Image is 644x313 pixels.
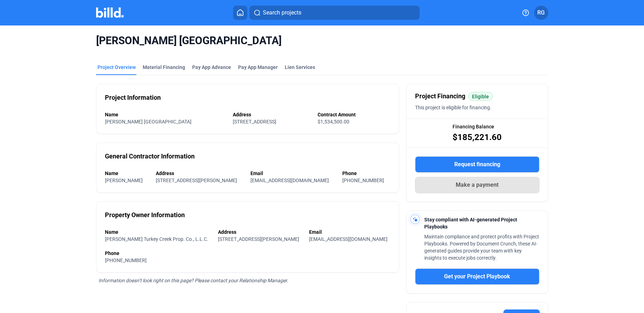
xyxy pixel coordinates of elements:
[309,236,388,242] span: [EMAIL_ADDRESS][DOMAIN_NAME]
[318,119,349,124] span: $1,534,500.00
[250,170,335,177] div: Email
[263,8,301,17] span: Search projects
[105,170,149,177] div: Name
[105,111,226,118] div: Name
[453,132,502,143] span: $185,221.60
[342,170,390,177] div: Phone
[233,119,276,124] span: [STREET_ADDRESS]
[105,151,195,161] div: General Contractor Information
[105,119,191,124] span: [PERSON_NAME] [GEOGRAPHIC_DATA]
[233,111,311,118] div: Address
[415,91,465,101] span: Project Financing
[99,278,288,283] span: Information doesn’t look right on this page? Please contact your Relationship Manager.
[444,272,510,281] span: Get your Project Playbook
[424,217,517,230] span: Stay compliant with AI-generated Project Playbooks
[250,178,329,183] span: [EMAIL_ADDRESS][DOMAIN_NAME]
[285,64,315,71] div: Lien Services
[453,123,494,130] span: Financing Balance
[105,178,143,183] span: [PERSON_NAME]
[218,228,302,236] div: Address
[156,178,237,183] span: [STREET_ADDRESS][PERSON_NAME]
[454,160,500,169] span: Request financing
[143,64,185,71] div: Material Financing
[218,236,299,242] span: [STREET_ADDRESS][PERSON_NAME]
[192,64,231,71] div: Pay App Advance
[105,257,147,263] span: [PHONE_NUMBER]
[424,234,539,261] span: Maintain compliance and protect profits with Project Playbooks. Powered by Document Crunch, these...
[537,8,545,17] span: RG
[105,250,390,257] div: Phone
[98,64,136,71] div: Project Overview
[156,170,243,177] div: Address
[309,228,390,236] div: Email
[105,93,161,103] div: Project Information
[456,181,498,189] span: Make a payment
[318,111,390,118] div: Contract Amount
[96,34,548,47] span: [PERSON_NAME] [GEOGRAPHIC_DATA]
[105,236,208,242] span: [PERSON_NAME] Turkey Creek Prop. Co., L.L.C.
[96,7,124,18] img: Billd Company Logo
[105,210,185,220] div: Property Owner Information
[105,228,211,236] div: Name
[468,92,493,101] mat-chip: Eligible
[238,64,278,71] span: Pay App Manager
[342,178,384,183] span: [PHONE_NUMBER]
[415,105,491,110] span: This project is eligible for financing.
